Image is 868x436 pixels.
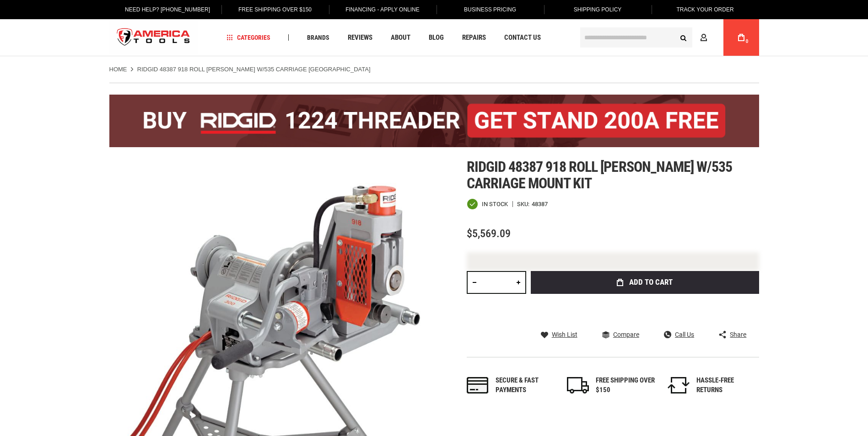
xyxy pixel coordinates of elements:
[391,34,410,41] span: About
[567,377,589,393] img: shipping
[496,376,555,395] div: Secure & fast payments
[517,201,532,207] strong: SKU
[596,376,655,395] div: FREE SHIPPING OVER $150
[425,32,448,44] a: Blog
[387,32,415,44] a: About
[730,331,746,338] span: Share
[109,95,759,147] img: BOGO: Buy the RIDGID® 1224 Threader (26092), get the 92467 200A Stand FREE!
[137,66,371,73] strong: RIDGID 48387 918 ROLL [PERSON_NAME] W/535 CARRIAGE [GEOGRAPHIC_DATA]
[500,32,545,44] a: Contact Us
[664,330,694,339] a: Call Us
[746,39,749,44] span: 0
[226,34,270,41] span: Categories
[629,278,673,286] span: Add to Cart
[467,198,508,210] div: Availability
[348,34,372,41] span: Reviews
[458,32,490,44] a: Repairs
[482,201,508,207] span: In stock
[467,227,511,240] span: $5,569.09
[574,6,622,13] span: Shipping Policy
[109,21,198,55] a: store logo
[504,34,541,41] span: Contact Us
[613,331,639,338] span: Compare
[532,201,548,207] div: 48387
[307,34,329,41] span: Brands
[675,331,694,338] span: Call Us
[733,19,750,56] a: 0
[109,65,127,74] a: Home
[222,32,275,44] a: Categories
[602,330,639,339] a: Compare
[462,34,486,41] span: Repairs
[467,377,489,393] img: payments
[344,32,377,44] a: Reviews
[429,34,444,41] span: Blog
[696,376,756,395] div: HASSLE-FREE RETURNS
[675,29,692,46] button: Search
[303,32,334,44] a: Brands
[668,377,690,393] img: returns
[531,271,759,294] button: Add to Cart
[109,21,198,55] img: America Tools
[467,158,733,192] span: Ridgid 48387 918 roll [PERSON_NAME] w/535 carriage mount kit
[552,331,577,338] span: Wish List
[541,330,577,339] a: Wish List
